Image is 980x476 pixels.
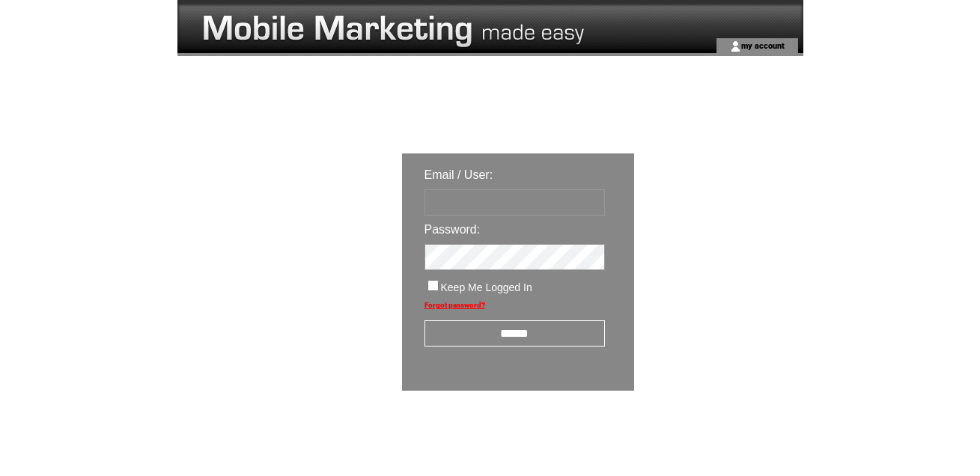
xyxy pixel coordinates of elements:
[741,40,785,50] a: my account
[678,428,752,447] img: transparent.png
[424,168,493,181] span: Email / User:
[441,281,532,293] span: Keep Me Logged In
[424,301,485,309] a: Forgot password?
[730,40,741,52] img: account_icon.gif
[424,223,481,236] span: Password:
